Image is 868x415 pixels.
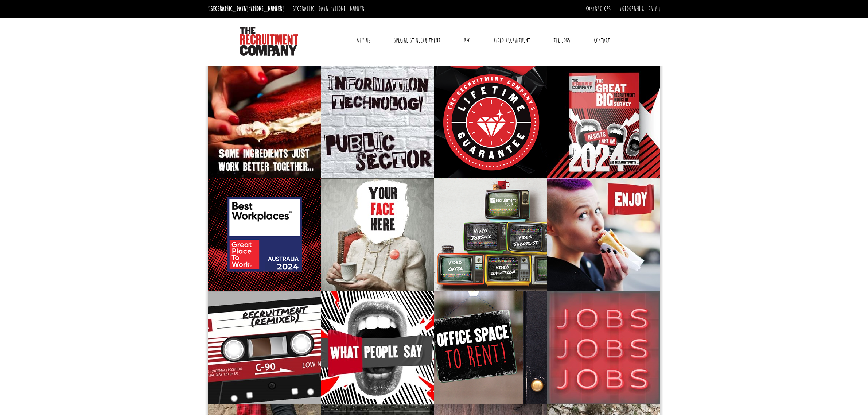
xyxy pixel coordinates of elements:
[488,31,536,50] a: Video Recruitment
[288,3,369,15] li: [GEOGRAPHIC_DATA]:
[548,31,576,50] a: The Jobs
[351,31,376,50] a: Why Us
[459,31,476,50] a: RPO
[240,27,298,56] img: The Recruitment Company
[588,31,615,50] a: Contact
[250,5,285,13] a: [PHONE_NUMBER]
[388,31,446,50] a: Specialist Recruitment
[586,5,611,13] a: Contractors
[206,3,287,15] li: [GEOGRAPHIC_DATA]:
[620,5,660,13] a: [GEOGRAPHIC_DATA]
[332,5,367,13] a: [PHONE_NUMBER]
